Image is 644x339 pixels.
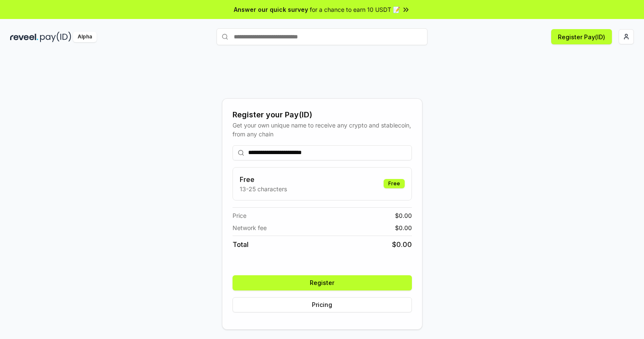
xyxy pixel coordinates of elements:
[384,179,405,188] div: Free
[395,211,412,220] span: $ 0.00
[240,174,287,184] h3: Free
[10,32,38,42] img: reveel_dark
[240,184,287,193] p: 13-25 characters
[40,32,71,42] img: pay_id
[233,109,412,121] div: Register your Pay(ID)
[233,121,412,138] div: Get your own unique name to receive any crypto and stablecoin, from any chain
[73,32,97,42] div: Alpha
[233,239,249,250] span: Total
[234,5,308,14] span: Answer our quick survey
[233,275,412,290] button: Register
[395,223,412,232] span: $ 0.00
[551,29,612,44] button: Register Pay(ID)
[392,239,412,250] span: $ 0.00
[233,297,412,312] button: Pricing
[233,223,267,232] span: Network fee
[310,5,400,14] span: for a chance to earn 10 USDT 📝
[233,211,246,220] span: Price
